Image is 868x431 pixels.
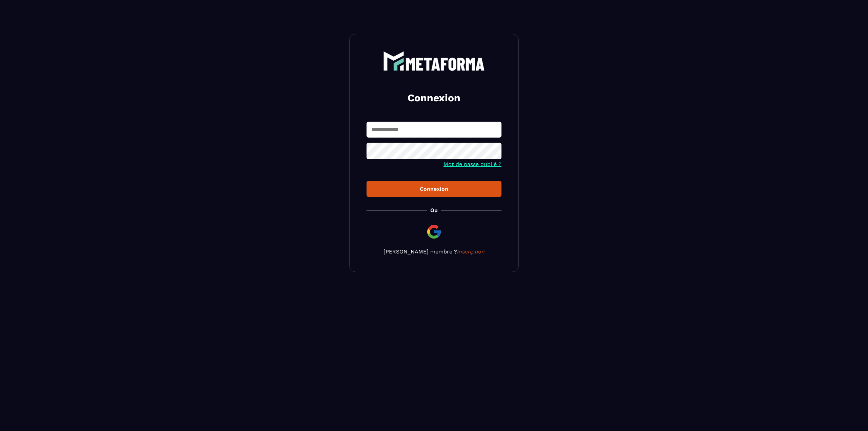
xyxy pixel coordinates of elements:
div: Connexion [372,186,496,192]
button: Connexion [367,181,501,197]
a: Mot de passe oublié ? [443,161,501,167]
p: [PERSON_NAME] membre ? [367,248,501,255]
img: google [426,224,442,240]
a: Inscription [457,248,485,255]
h2: Connexion [375,91,493,105]
img: logo [383,51,485,71]
a: logo [367,51,501,71]
p: Ou [430,207,438,213]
